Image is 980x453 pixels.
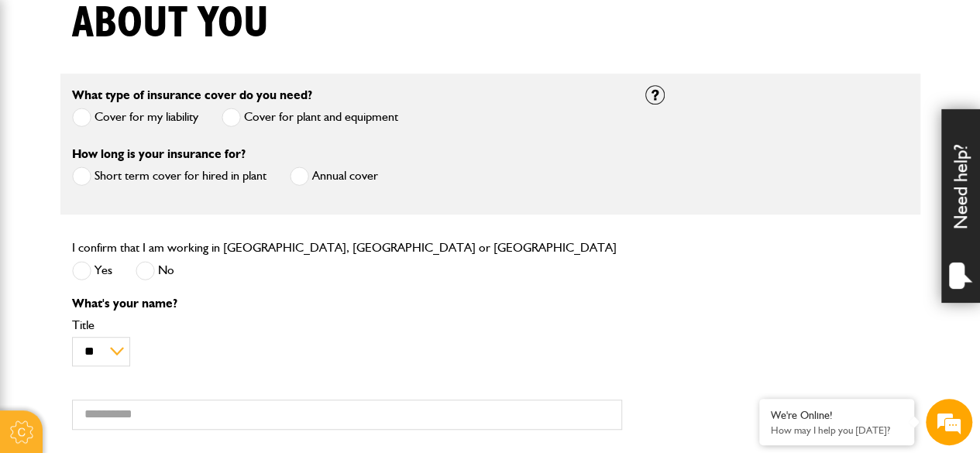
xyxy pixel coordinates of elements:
[72,242,617,254] label: I confirm that I am working in [GEOGRAPHIC_DATA], [GEOGRAPHIC_DATA] or [GEOGRAPHIC_DATA]
[72,166,266,186] label: Short term cover for hired in plant
[72,319,622,331] label: Title
[941,109,980,303] div: Need help?
[771,409,903,422] div: We're Online!
[72,297,622,310] p: What's your name?
[72,148,246,160] label: How long is your insurance for?
[72,89,312,101] label: What type of insurance cover do you need?
[290,166,378,186] label: Annual cover
[222,108,398,127] label: Cover for plant and equipment
[72,261,112,280] label: Yes
[136,261,174,280] label: No
[771,424,903,436] p: How may I help you today?
[72,108,198,127] label: Cover for my liability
